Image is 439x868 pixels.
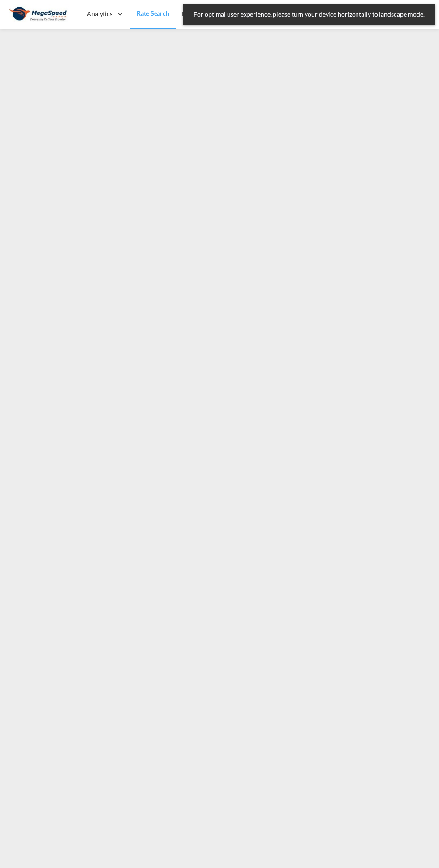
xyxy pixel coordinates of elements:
span: For optimal user experience, please turn your device horizontally to landscape mode. [191,10,427,19]
span: Analytics [87,9,112,18]
img: ad002ba0aea611eda5429768204679d3.JPG [9,4,69,24]
span: Rate Search [137,9,169,17]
